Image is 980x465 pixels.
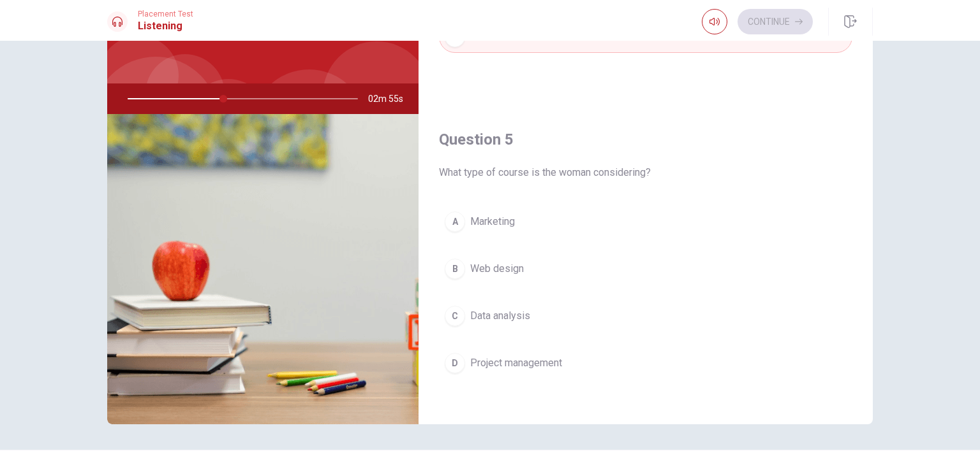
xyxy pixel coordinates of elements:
[368,83,413,114] span: 02m 55s
[470,308,530,324] span: Data analysis
[445,259,465,279] div: B
[107,114,419,424] img: B2 Recording 7: Taking an Online Course
[445,211,465,232] div: A
[439,206,852,238] button: AMarketing
[439,253,852,285] button: BWeb design
[138,10,193,18] span: Placement Test
[445,306,465,326] div: C
[439,165,852,180] span: What type of course is the woman considering?
[470,214,515,229] span: Marketing
[445,353,465,373] div: D
[439,129,852,150] h4: Question 5
[470,355,562,371] span: Project management
[470,261,524,276] span: Web design
[439,300,852,332] button: CData analysis
[439,347,852,379] button: DProject management
[138,18,193,34] h1: Listening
